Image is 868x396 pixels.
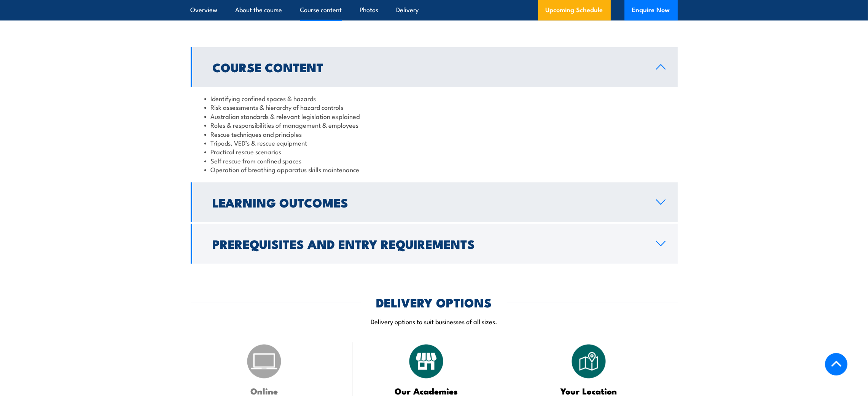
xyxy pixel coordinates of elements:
li: Roles & responsibilities of management & employees [204,120,664,129]
a: Course Content [191,47,678,87]
li: Risk assessments & hierarchy of hazard controls [204,103,664,111]
h3: Your Location [534,386,643,395]
li: Practical rescue scenarios [204,147,664,156]
h2: Course Content [213,62,644,72]
h2: Learning Outcomes [213,197,644,208]
h2: Prerequisites and Entry Requirements [213,238,644,249]
li: Self rescue from confined spaces [204,156,664,165]
a: Prerequisites and Entry Requirements [191,224,678,264]
li: Tripods, VED’s & rescue equipment [204,138,664,147]
li: Identifying confined spaces & hazards [204,94,664,103]
li: Australian standards & relevant legislation explained [204,112,664,120]
li: Rescue techniques and principles [204,130,664,138]
li: Operation of breathing apparatus skills maintenance [204,165,664,174]
h3: Our Academies [372,386,481,395]
a: Learning Outcomes [191,182,678,222]
h3: Online [210,386,319,395]
p: Delivery options to suit businesses of all sizes. [191,317,678,326]
h2: DELIVERY OPTIONS [376,297,492,307]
